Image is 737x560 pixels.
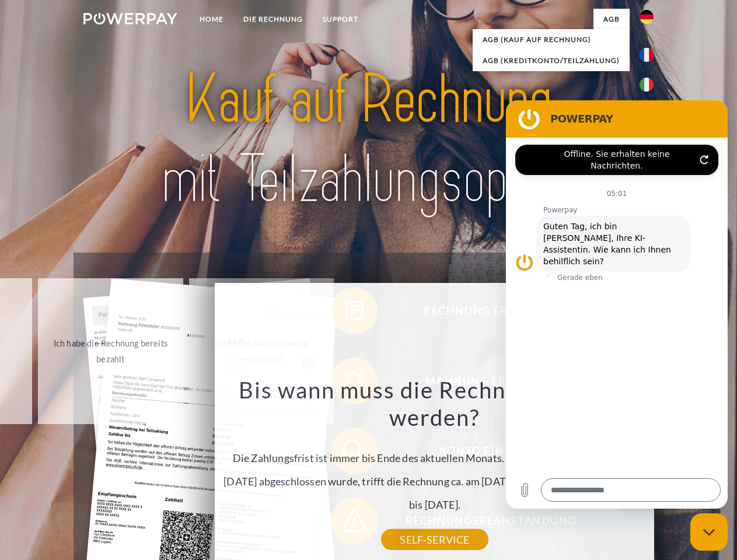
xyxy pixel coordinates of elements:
[473,29,630,50] a: AGB (Kauf auf Rechnung)
[222,376,648,432] h3: Bis wann muss die Rechnung bezahlt werden?
[190,9,233,30] a: Home
[45,335,176,367] div: Ich habe die Rechnung bereits bezahlt
[196,335,327,367] div: [PERSON_NAME] wurde retourniert
[473,50,630,71] a: AGB (Kreditkonto/Teilzahlung)
[83,13,177,24] img: logo-powerpay-white.svg
[233,9,313,30] a: DIE RECHNUNG
[593,9,630,30] a: agb
[640,78,654,92] img: it
[313,9,368,30] a: SUPPORT
[111,56,626,223] img: title-powerpay_de.svg
[506,100,728,509] iframe: Messaging-Fenster
[690,513,728,551] iframe: Schaltfläche zum Öffnen des Messaging-Fensters; Konversation läuft
[640,48,654,62] img: fr
[222,376,648,540] div: Die Zahlungsfrist ist immer bis Ende des aktuellen Monats. Wenn die Bestellung z.B. am [DATE] abg...
[640,10,654,24] img: de
[381,529,488,550] a: SELF-SERVICE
